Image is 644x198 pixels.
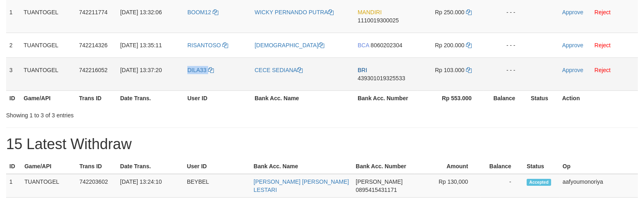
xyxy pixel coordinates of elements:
td: - - - [484,33,528,57]
th: User ID [184,90,251,106]
th: ID [6,90,20,106]
span: [DATE] 13:32:06 [120,9,162,15]
span: MANDIRI [358,9,382,15]
td: TUANTOGEL [20,57,76,90]
td: - [480,174,523,198]
th: Rp 553.000 [418,90,484,106]
td: TUANTOGEL [20,33,76,57]
td: 3 [6,57,20,90]
span: 742216052 [79,67,108,73]
span: Copy 0895415431171 to clipboard [356,187,397,193]
th: Bank Acc. Name [251,90,354,106]
span: [DATE] 13:37:20 [120,67,162,73]
a: Reject [594,9,611,15]
span: Rp 200.000 [435,42,464,48]
td: BEYBEL [184,174,251,198]
th: Trans ID [76,159,117,174]
h1: 15 Latest Withdraw [6,136,638,152]
td: 742203602 [76,174,117,198]
th: Bank Acc. Number [352,159,415,174]
td: 2 [6,33,20,57]
th: User ID [184,159,251,174]
th: Game/API [20,90,76,106]
th: Bank Acc. Name [251,159,353,174]
td: [DATE] 13:24:10 [117,174,184,198]
span: Copy 439301019325533 to clipboard [358,75,405,81]
span: 742214326 [79,42,108,48]
th: Op [559,159,638,174]
a: Reject [594,67,611,73]
a: [PERSON_NAME] [PERSON_NAME] LESTARI [254,178,349,193]
a: RISANTOSO [187,42,228,48]
div: Showing 1 to 3 of 3 entries [6,108,262,119]
a: Copy 250000 to clipboard [466,9,472,15]
th: Action [559,90,638,106]
span: Rp 250.000 [435,9,464,15]
td: TUANTOGEL [21,174,76,198]
th: Game/API [21,159,76,174]
a: [DEMOGRAPHIC_DATA] [255,42,324,48]
a: DILA33 [187,67,214,73]
th: Status [528,90,559,106]
a: Copy 200000 to clipboard [466,42,472,48]
th: Status [523,159,559,174]
span: [DATE] 13:35:11 [120,42,162,48]
span: [PERSON_NAME] [356,178,402,185]
a: Approve [562,9,583,15]
span: RISANTOSO [187,42,221,48]
span: BOOM12 [187,9,211,15]
a: CECE SEDIANA [255,67,303,73]
span: BRI [358,67,367,73]
span: Copy 8060202304 to clipboard [371,42,402,48]
span: Rp 103.000 [435,67,464,73]
a: Copy 103000 to clipboard [466,67,472,73]
a: Approve [562,42,583,48]
span: 742211774 [79,9,108,15]
th: Amount [415,159,480,174]
span: BCA [358,42,369,48]
a: WICKY PERNANDO PUTRA [255,9,334,15]
a: Reject [594,42,611,48]
span: Copy 1110019300025 to clipboard [358,17,399,24]
th: Date Trans. [117,90,184,106]
td: Rp 130,000 [415,174,480,198]
td: 1 [6,174,21,198]
span: DILA33 [187,67,207,73]
th: Balance [484,90,528,106]
th: Trans ID [76,90,117,106]
a: BOOM12 [187,9,218,15]
th: Date Trans. [117,159,184,174]
span: Accepted [527,179,551,186]
th: Balance [480,159,523,174]
th: Bank Acc. Number [354,90,418,106]
th: ID [6,159,21,174]
td: - - - [484,57,528,90]
a: Approve [562,67,583,73]
td: aafyoumonoriya [559,174,638,198]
